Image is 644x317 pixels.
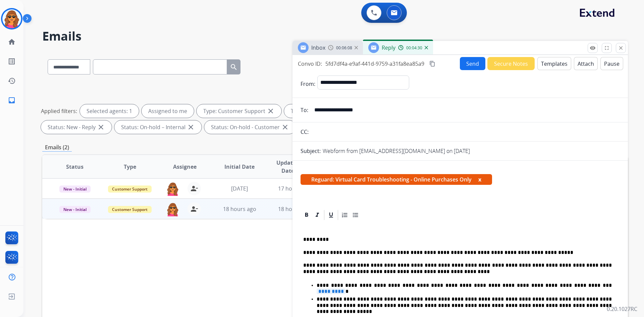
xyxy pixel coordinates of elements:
[231,185,248,192] span: [DATE]
[336,45,352,51] span: 00:06:08
[2,9,21,28] img: avatar
[230,63,238,71] mat-icon: search
[190,205,198,213] mat-icon: person_remove
[340,210,350,220] div: Ordered List
[173,163,197,171] span: Assignee
[224,163,255,171] span: Initial Date
[197,104,281,118] div: Type: Customer Support
[8,77,16,85] mat-icon: history
[66,163,84,171] span: Status
[301,128,309,136] p: CC:
[80,104,139,118] div: Selected agents: 1
[301,106,308,114] p: To:
[42,143,72,152] p: Emails (2)
[604,45,610,51] mat-icon: fullscreen
[311,44,325,51] span: Inbox
[59,186,91,193] span: New - Initial
[478,175,481,183] button: x
[574,57,598,70] button: Attach
[326,210,336,220] div: Underline
[142,104,194,118] div: Assigned to me
[190,184,198,193] mat-icon: person_remove
[301,174,492,185] span: Reguard: Virtual Card Troubleshooting - Online Purchases Only
[278,205,311,213] span: 18 hours ago
[97,123,105,131] mat-icon: close
[108,206,152,213] span: Customer Support
[273,159,303,175] span: Updated Date
[618,45,624,51] mat-icon: close
[429,61,435,67] mat-icon: content_copy
[114,120,202,134] div: Status: On-hold – Internal
[301,147,321,155] p: Subject:
[166,202,179,216] img: agent-avatar
[302,210,312,220] div: Bold
[406,45,422,51] span: 00:04:30
[8,38,16,46] mat-icon: home
[487,57,535,70] button: Secure Notes
[59,206,91,213] span: New - Initial
[298,60,322,68] p: Convo ID:
[600,57,623,70] button: Pause
[382,44,395,51] span: Reply
[607,305,637,313] p: 0.20.1027RC
[325,60,424,67] span: 5fd7df4a-e9af-441d-9759-a31fa8ea85a9
[278,185,311,192] span: 17 hours ago
[301,80,315,88] p: From:
[8,96,16,104] mat-icon: inbox
[124,163,136,171] span: Type
[351,210,361,220] div: Bullet List
[166,182,179,196] img: agent-avatar
[460,57,485,70] button: Send
[42,30,628,43] h2: Emails
[590,45,596,51] mat-icon: remove_red_eye
[108,186,152,193] span: Customer Support
[204,120,296,134] div: Status: On-hold - Customer
[41,120,112,134] div: Status: New - Reply
[284,104,372,118] div: Type: Shipping Protection
[323,147,470,155] p: Webform from [EMAIL_ADDRESS][DOMAIN_NAME] on [DATE]
[281,123,289,131] mat-icon: close
[312,210,322,220] div: Italic
[41,107,77,115] p: Applied filters:
[223,205,256,213] span: 18 hours ago
[537,57,571,70] button: Templates
[187,123,195,131] mat-icon: close
[8,57,16,65] mat-icon: list_alt
[267,107,275,115] mat-icon: close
